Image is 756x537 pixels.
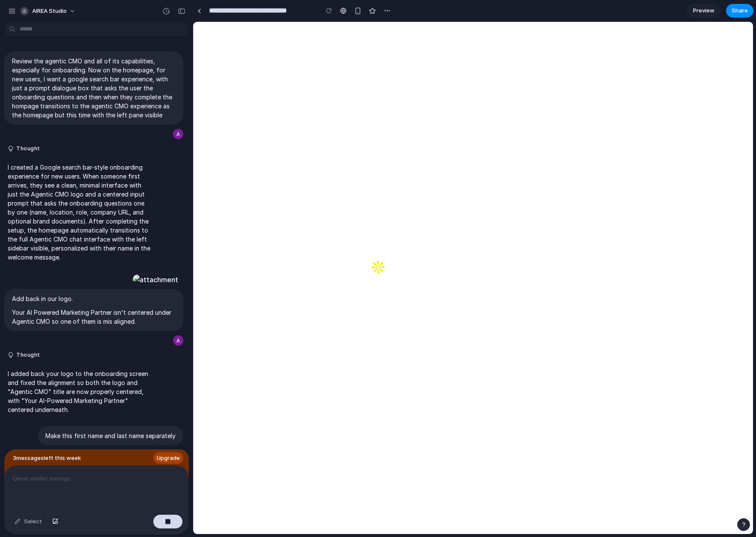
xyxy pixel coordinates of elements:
a: Preview [687,4,721,18]
p: Your AI Powered Marketing Partner isn't centered under Agentic CMO so one of them is mis aligned. [12,308,176,326]
p: Review the agentic CMO and all of its capabilities, especially for onboarding. Now on the homepag... [12,57,176,119]
p: Add back in our logo. [12,294,176,303]
a: Upgrade [153,452,183,464]
p: Make this first name and last name separately [45,431,176,440]
button: AIREA Studio [17,4,80,18]
span: Share [732,6,748,15]
span: AIREA Studio [32,7,67,15]
p: I created a Google search bar-style onboarding experience for new users. When someone first arriv... [8,163,151,262]
span: Upgrade [157,454,180,462]
span: Preview [693,6,714,15]
span: 3 message s left this week [13,454,81,462]
button: Share [726,4,753,18]
p: I added back your logo to the onboarding screen and fixed the alignment so both the logo and "Age... [8,369,151,414]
